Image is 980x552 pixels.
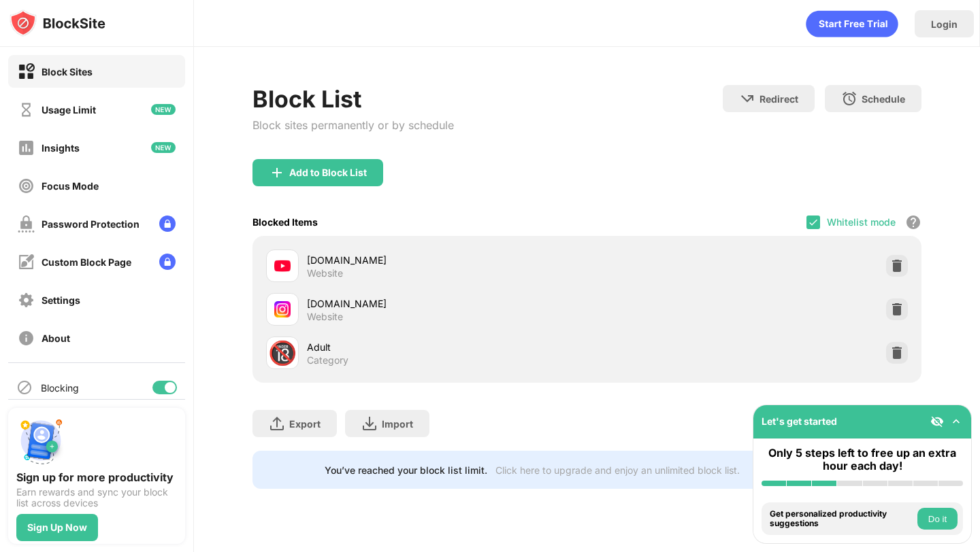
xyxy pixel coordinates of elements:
div: You’ve reached your block list limit. [325,464,487,476]
div: Adult [307,340,587,354]
div: Password Protection [42,218,140,230]
img: new-icon.svg [151,104,176,115]
div: Insights [42,142,80,154]
img: customize-block-page-off.svg [18,254,35,271]
img: insights-off.svg [18,139,35,156]
div: Focus Mode [42,180,99,192]
div: Get personalized productivity suggestions [770,509,914,529]
img: focus-off.svg [18,177,35,194]
div: Blocking [41,382,79,394]
div: Redirect [759,93,798,105]
img: lock-menu.svg [159,254,176,270]
img: omni-setup-toggle.svg [949,415,963,428]
div: Website [307,267,343,279]
div: Block Sites [42,66,93,77]
div: Custom Block Page [42,256,131,268]
div: [DOMAIN_NAME] [307,253,587,267]
img: time-usage-off.svg [18,101,35,118]
div: Block sites permanently or by schedule [252,118,454,132]
div: Import [382,418,413,430]
img: push-signup.svg [16,416,65,465]
div: Sign up for more productivity [16,470,177,484]
img: block-on.svg [18,63,35,80]
img: eye-not-visible.svg [930,415,944,428]
div: Whitelist mode [827,216,896,228]
div: Blocked Items [252,216,318,228]
div: Category [307,354,348,366]
button: Do it [917,508,958,530]
img: check.svg [808,217,819,228]
img: favicons [274,258,291,274]
img: favicons [274,301,291,317]
div: Login [931,18,958,30]
div: Only 5 steps left to free up an extra hour each day! [762,447,963,472]
div: About [42,332,70,344]
div: [DOMAIN_NAME] [307,296,587,311]
img: password-protection-off.svg [18,215,35,232]
img: settings-off.svg [18,292,35,309]
img: about-off.svg [18,330,35,347]
div: animation [806,10,898,37]
div: Block List [252,85,454,113]
div: Earn rewards and sync your block list across devices [16,487,177,508]
div: Add to Block List [289,167,367,178]
div: Export [289,418,321,430]
div: Click here to upgrade and enjoy an unlimited block list. [495,464,740,476]
div: Sign Up Now [27,522,87,533]
div: Usage Limit [42,104,96,116]
div: Schedule [862,93,905,105]
img: logo-blocksite.svg [10,10,105,37]
div: Let's get started [762,415,837,427]
img: new-icon.svg [151,142,176,153]
img: blocking-icon.svg [16,379,33,396]
img: lock-menu.svg [159,215,176,232]
div: Settings [42,294,80,306]
div: 🔞 [268,339,297,367]
div: Website [307,311,343,323]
